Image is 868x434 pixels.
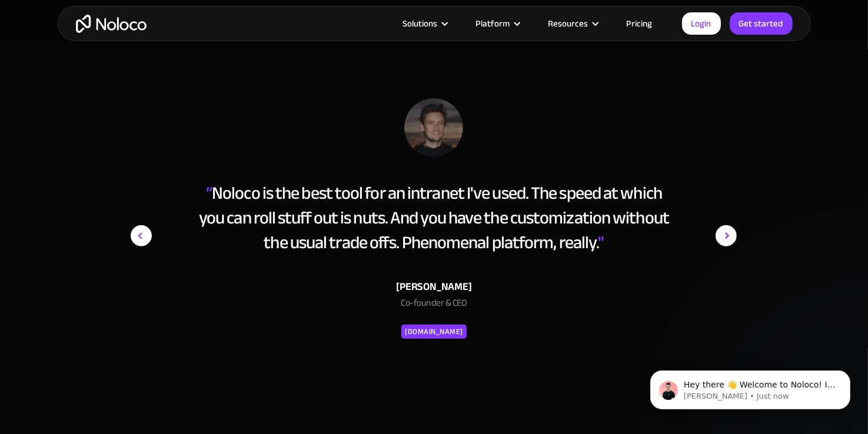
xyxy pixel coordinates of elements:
div: Platform [476,16,510,31]
a: home [76,15,147,33]
div: carousel [131,98,737,415]
span: " [598,226,604,259]
a: Pricing [612,16,667,31]
div: Solutions [388,16,461,31]
div: [DOMAIN_NAME] [405,325,463,339]
div: Resources [534,16,612,31]
div: Resources [548,16,588,31]
div: next slide [690,98,737,415]
div: Noloco is the best tool for an intranet I've used. The speed at which you can roll stuff out is n... [193,181,674,255]
div: Co-founder & CEO [193,296,674,316]
div: [PERSON_NAME] [193,278,674,296]
span: “ [206,176,212,209]
a: Get started [730,12,793,35]
div: 2 of 15 [131,98,737,340]
a: Login [682,12,721,35]
div: Solutions [403,16,438,31]
iframe: Intercom notifications message [633,346,868,428]
div: previous slide [131,98,178,415]
div: Platform [461,16,534,31]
